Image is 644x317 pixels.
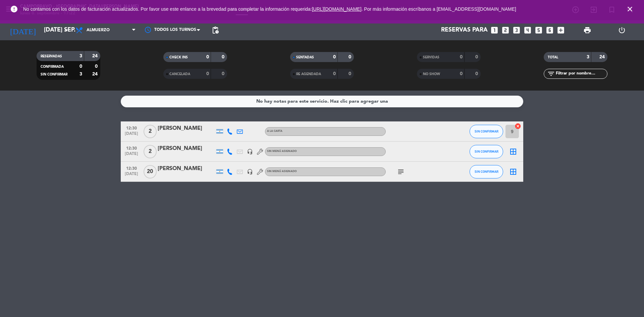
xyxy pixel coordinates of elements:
i: subject [397,168,405,176]
input: Filtrar por nombre... [555,70,607,77]
button: SIN CONFIRMAR [470,165,503,178]
strong: 0 [475,55,479,59]
span: [DATE] [123,131,140,139]
i: error [10,5,18,13]
i: [DATE] [5,23,41,38]
span: SIN CONFIRMAR [475,170,498,173]
strong: 0 [222,55,226,59]
strong: 0 [95,64,99,69]
span: 12:30 [123,164,140,172]
strong: 0 [348,55,353,59]
span: CONFIRMADA [41,65,64,68]
i: looks_6 [545,26,554,35]
strong: 24 [92,54,99,58]
strong: 0 [460,55,463,59]
i: filter_list [547,70,555,78]
i: add_box [556,26,565,35]
span: Reservas para [441,27,488,34]
strong: 3 [79,54,82,58]
i: headset_mic [247,149,253,155]
strong: 0 [333,71,336,76]
i: border_all [509,148,517,156]
i: border_all [509,168,517,176]
span: Sin menú asignado [267,150,297,153]
a: [URL][DOMAIN_NAME] [312,6,362,12]
i: looks_two [501,26,510,35]
button: SIN CONFIRMAR [470,145,503,158]
strong: 3 [79,72,82,76]
span: RESERVADAS [41,55,62,58]
span: 12:30 [123,144,140,152]
i: looks_3 [512,26,521,35]
i: looks_4 [523,26,532,35]
span: [DATE] [123,152,140,159]
strong: 0 [79,64,82,69]
strong: 0 [460,71,463,76]
i: looks_5 [534,26,543,35]
i: headset_mic [247,169,253,175]
span: 12:30 [123,124,140,131]
button: SIN CONFIRMAR [470,125,503,138]
span: No contamos con los datos de facturación actualizados. Por favor use este enlance a la brevedad p... [23,6,516,12]
strong: 0 [475,71,479,76]
a: . Por más información escríbanos a [EMAIL_ADDRESS][DOMAIN_NAME] [362,6,516,12]
span: CHECK INS [169,56,188,59]
span: A LA CARTA [267,130,282,133]
strong: 0 [206,71,209,76]
div: [PERSON_NAME] [158,124,215,133]
span: Almuerzo [87,28,110,33]
span: TOTAL [548,56,558,59]
span: Sin menú asignado [267,170,297,173]
span: RE AGENDADA [296,72,321,76]
span: 2 [144,125,157,138]
i: arrow_drop_down [62,26,70,34]
strong: 0 [348,71,353,76]
span: NO SHOW [423,72,440,76]
i: power_settings_new [618,26,626,34]
i: cancel [515,123,521,129]
span: pending_actions [211,26,219,34]
span: SIN CONFIRMAR [41,73,67,76]
span: 20 [144,165,157,178]
i: close [626,5,634,13]
strong: 0 [206,55,209,59]
span: SENTADAS [296,56,314,59]
span: [DATE] [123,172,140,179]
span: SIN CONFIRMAR [475,129,498,133]
div: [PERSON_NAME] [158,144,215,153]
div: LOG OUT [604,20,639,40]
strong: 0 [333,55,336,59]
strong: 24 [599,55,606,59]
div: No hay notas para este servicio. Haz clic para agregar una [256,98,388,105]
span: SIN CONFIRMAR [475,150,498,153]
span: CANCELADA [169,72,190,76]
strong: 3 [587,55,589,59]
span: 2 [144,145,157,158]
strong: 0 [222,71,226,76]
i: looks_one [490,26,499,35]
span: print [583,26,591,34]
div: [PERSON_NAME] [158,164,215,173]
span: SERVIDAS [423,56,439,59]
strong: 24 [92,72,99,76]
